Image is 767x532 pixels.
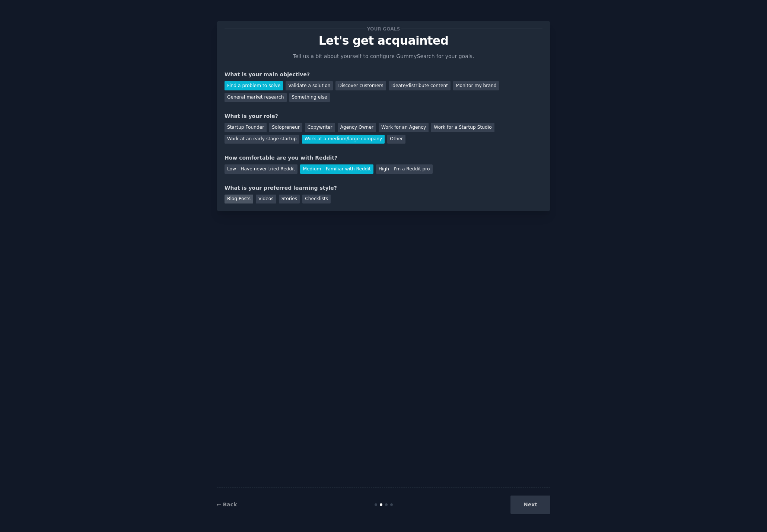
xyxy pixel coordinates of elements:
p: Let's get acquainted [225,34,542,47]
div: Work for a Startup Studio [431,123,494,132]
div: What is your main objective? [225,71,542,78]
div: Validate a solution [286,81,333,90]
div: Monitor my brand [453,81,499,90]
div: Ideate/distribute content [389,81,451,90]
div: Find a problem to solve [225,81,283,90]
div: Medium - Familiar with Reddit [300,164,373,174]
p: Tell us a bit about yourself to configure GummySearch for your goals. [290,52,477,60]
div: Checklists [302,195,331,204]
div: Videos [256,195,276,204]
div: Low - Have never tried Reddit [225,164,297,174]
div: Blog Posts [225,195,253,204]
div: Other [387,135,405,144]
div: What is your role? [225,112,542,120]
div: Stories [279,195,300,204]
div: Discover customers [335,81,386,90]
div: What is your preferred learning style? [225,184,542,192]
div: Agency Owner [338,123,376,132]
div: High - I'm a Reddit pro [376,164,433,174]
div: How comfortable are you with Reddit? [225,154,542,162]
div: Work at a medium/large company [302,135,385,144]
div: Something else [289,93,330,102]
div: Work at an early stage startup [225,135,299,144]
div: Startup Founder [225,123,267,132]
div: General market research [225,93,287,102]
div: Copywriter [305,123,335,132]
span: Your goals [366,25,401,33]
a: ← Back [217,501,237,507]
div: Work for an Agency [379,123,429,132]
div: Solopreneur [269,123,302,132]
